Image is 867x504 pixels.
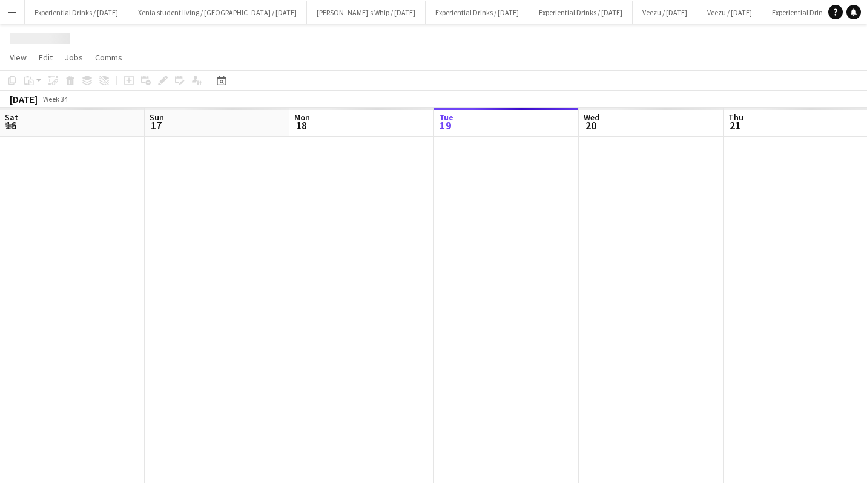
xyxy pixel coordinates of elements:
span: Sun [150,112,164,123]
button: [PERSON_NAME]'s Whip / [DATE] [307,1,426,24]
span: Thu [728,112,743,123]
button: Veezu / [DATE] [697,1,762,24]
span: Sat [5,112,18,123]
button: Experiential Drinks / [DATE] [762,1,866,24]
span: Edit [39,52,53,63]
span: 18 [292,118,310,132]
button: Veezu / [DATE] [633,1,697,24]
span: Tue [439,112,453,123]
span: Mon [294,112,310,123]
a: Comms [90,50,127,65]
span: Comms [95,52,122,63]
a: Jobs [60,50,88,65]
button: Experiential Drinks / [DATE] [25,1,128,24]
a: Edit [34,50,58,65]
span: View [10,52,27,63]
div: [DATE] [10,93,38,105]
span: Jobs [65,52,83,63]
span: Week 34 [40,94,70,103]
span: 16 [3,118,18,132]
span: 19 [437,118,453,132]
span: Wed [584,112,599,123]
span: 21 [727,118,743,132]
button: Experiential Drinks / [DATE] [529,1,633,24]
button: Experiential Drinks / [DATE] [426,1,529,24]
span: 20 [582,118,599,132]
a: View [5,50,31,65]
span: 17 [148,118,164,132]
button: Xenia student living / [GEOGRAPHIC_DATA] / [DATE] [128,1,307,24]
